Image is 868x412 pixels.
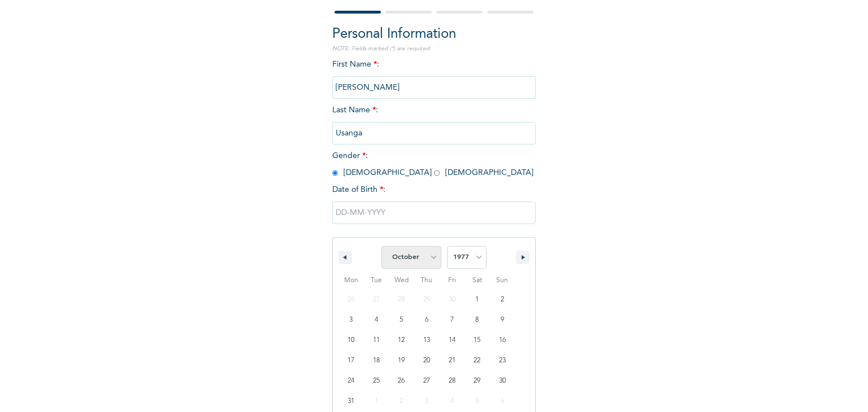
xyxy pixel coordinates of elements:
[465,330,490,350] button: 15
[489,330,515,350] button: 16
[489,371,515,391] button: 30
[338,350,364,371] button: 17
[348,330,354,350] span: 10
[364,330,389,350] button: 11
[423,371,430,391] span: 27
[398,371,405,391] span: 26
[332,152,533,177] span: Gender : [DEMOGRAPHIC_DATA] [DEMOGRAPHIC_DATA]
[332,106,536,137] span: Last Name :
[364,310,389,330] button: 4
[332,45,536,53] p: NOTE: Fields marked (*) are required
[338,371,364,391] button: 24
[332,122,536,144] input: Enter your last name
[338,310,364,330] button: 3
[489,310,515,330] button: 9
[474,330,480,350] span: 15
[332,76,536,99] input: Enter your first name
[414,371,440,391] button: 27
[364,271,389,290] span: Tue
[389,271,414,290] span: Wed
[465,310,490,330] button: 8
[465,350,490,371] button: 22
[465,290,490,310] button: 1
[348,371,354,391] span: 24
[414,330,440,350] button: 13
[439,310,465,330] button: 7
[400,310,403,330] span: 5
[332,24,536,45] h2: Personal Information
[474,350,480,371] span: 22
[389,371,414,391] button: 26
[499,371,506,391] span: 30
[373,371,380,391] span: 25
[449,350,455,371] span: 21
[414,350,440,371] button: 20
[423,350,430,371] span: 20
[474,371,480,391] span: 29
[398,350,405,371] span: 19
[348,391,354,411] span: 31
[389,310,414,330] button: 5
[414,271,440,290] span: Thu
[499,330,506,350] span: 16
[501,290,504,310] span: 2
[449,371,455,391] span: 28
[414,310,440,330] button: 6
[489,290,515,310] button: 2
[332,184,385,196] span: Date of Birth :
[439,350,465,371] button: 21
[332,201,536,224] input: DD-MM-YYYY
[501,310,504,330] span: 9
[389,350,414,371] button: 19
[449,330,455,350] span: 14
[465,371,490,391] button: 29
[425,310,428,330] span: 6
[439,330,465,350] button: 14
[332,60,536,91] span: First Name :
[475,310,479,330] span: 8
[338,391,364,411] button: 31
[364,350,389,371] button: 18
[373,330,380,350] span: 11
[375,310,378,330] span: 4
[338,330,364,350] button: 10
[450,310,454,330] span: 7
[475,290,479,310] span: 1
[489,350,515,371] button: 23
[465,271,490,290] span: Sat
[338,271,364,290] span: Mon
[373,350,380,371] span: 18
[423,330,430,350] span: 13
[348,350,354,371] span: 17
[389,330,414,350] button: 12
[349,310,353,330] span: 3
[439,271,465,290] span: Fri
[364,371,389,391] button: 25
[489,271,515,290] span: Sun
[439,371,465,391] button: 28
[398,330,405,350] span: 12
[499,350,506,371] span: 23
